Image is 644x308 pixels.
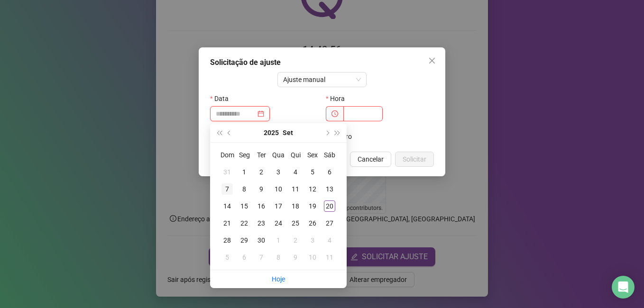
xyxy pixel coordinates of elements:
[273,235,284,246] div: 1
[332,123,343,142] button: super-next-year
[287,215,304,232] td: 2025-09-25
[236,181,253,198] td: 2025-09-08
[221,200,233,212] div: 14
[256,217,267,229] div: 23
[304,232,321,249] td: 2025-10-03
[304,181,321,198] td: 2025-09-12
[287,198,304,215] td: 2025-09-18
[239,235,250,246] div: 29
[253,181,270,198] td: 2025-09-09
[253,163,270,181] td: 2025-09-02
[270,181,287,198] td: 2025-09-10
[273,252,284,263] div: 8
[304,146,321,163] th: Sex
[324,166,335,178] div: 6
[221,183,233,195] div: 7
[219,146,236,163] th: Dom
[321,215,338,232] td: 2025-09-27
[270,249,287,266] td: 2025-10-08
[287,146,304,163] th: Qui
[307,183,318,195] div: 12
[239,166,250,178] div: 1
[287,232,304,249] td: 2025-10-02
[304,249,321,266] td: 2025-10-10
[253,232,270,249] td: 2025-09-30
[324,252,335,263] div: 11
[236,215,253,232] td: 2025-09-22
[304,215,321,232] td: 2025-09-26
[290,252,301,263] div: 9
[253,198,270,215] td: 2025-09-16
[321,249,338,266] td: 2025-10-11
[236,198,253,215] td: 2025-09-15
[253,249,270,266] td: 2025-10-07
[270,146,287,163] th: Qua
[256,183,267,195] div: 9
[287,163,304,181] td: 2025-09-04
[307,235,318,246] div: 3
[210,57,434,68] div: Solicitação de ajuste
[221,252,233,263] div: 5
[331,110,338,117] span: clock-circle
[219,249,236,266] td: 2025-10-05
[424,53,440,68] button: Close
[256,200,267,212] div: 16
[219,198,236,215] td: 2025-09-14
[236,146,253,163] th: Seg
[273,217,284,229] div: 24
[290,200,301,212] div: 18
[236,163,253,181] td: 2025-09-01
[221,235,233,246] div: 28
[290,166,301,178] div: 4
[253,215,270,232] td: 2025-09-23
[287,181,304,198] td: 2025-09-11
[219,181,236,198] td: 2025-09-07
[239,200,250,212] div: 15
[395,152,434,167] button: Solicitar
[224,123,235,142] button: prev-year
[321,163,338,181] td: 2025-09-06
[219,163,236,181] td: 2025-08-31
[270,163,287,181] td: 2025-09-03
[324,217,335,229] div: 27
[283,72,361,87] span: Ajuste manual
[219,232,236,249] td: 2025-09-28
[256,235,267,246] div: 30
[290,235,301,246] div: 2
[221,166,233,178] div: 31
[358,154,384,164] span: Cancelar
[236,232,253,249] td: 2025-09-29
[221,217,233,229] div: 21
[270,232,287,249] td: 2025-10-01
[239,252,250,263] div: 6
[256,252,267,263] div: 7
[428,57,436,64] span: close
[307,252,318,263] div: 10
[307,217,318,229] div: 26
[324,183,335,195] div: 13
[304,163,321,181] td: 2025-09-05
[321,232,338,249] td: 2025-10-04
[304,198,321,215] td: 2025-09-19
[350,152,391,167] button: Cancelar
[321,181,338,198] td: 2025-09-13
[272,275,285,283] a: Hoje
[253,146,270,163] th: Ter
[273,183,284,195] div: 10
[239,217,250,229] div: 22
[307,200,318,212] div: 19
[256,166,267,178] div: 2
[322,123,332,142] button: next-year
[210,91,235,106] label: Data
[239,183,250,195] div: 8
[324,200,335,212] div: 20
[290,217,301,229] div: 25
[324,235,335,246] div: 4
[270,198,287,215] td: 2025-09-17
[321,198,338,215] td: 2025-09-20
[273,166,284,178] div: 3
[273,200,284,212] div: 17
[612,276,635,299] div: Open Intercom Messenger
[326,91,351,106] label: Hora
[214,123,224,142] button: super-prev-year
